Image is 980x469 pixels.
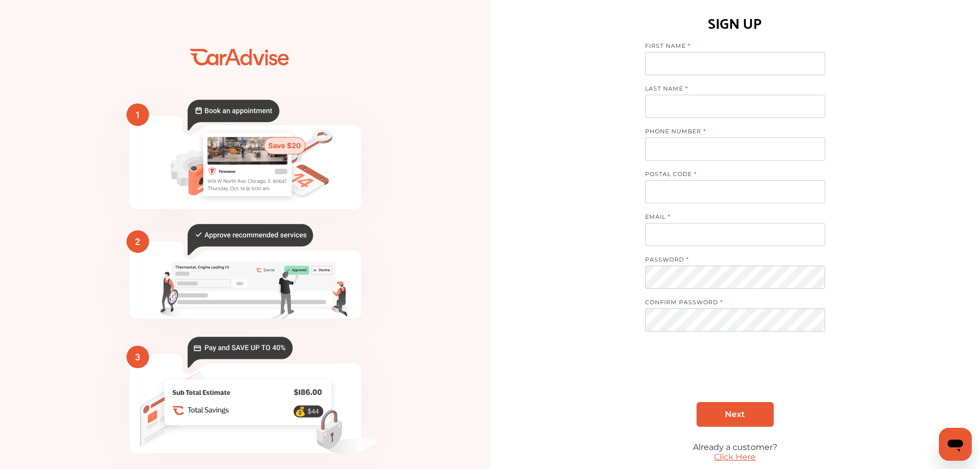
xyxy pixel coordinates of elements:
[645,128,815,137] label: PHONE NUMBER
[939,428,972,461] iframe: Button to launch messaging window
[725,409,745,419] span: Next
[645,256,815,266] label: PASSWORD
[714,452,756,462] a: Click Here
[708,10,762,34] h1: SIGN UP
[295,406,306,416] text: 💰
[645,42,815,52] label: FIRST NAME
[645,299,815,308] label: CONFIRM PASSWORD
[645,170,815,180] label: POSTAL CODE
[645,213,815,223] label: EMAIL
[697,402,774,427] a: Next
[645,442,825,452] div: Already a customer?
[645,85,815,95] label: LAST NAME
[657,354,813,394] iframe: reCAPTCHA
